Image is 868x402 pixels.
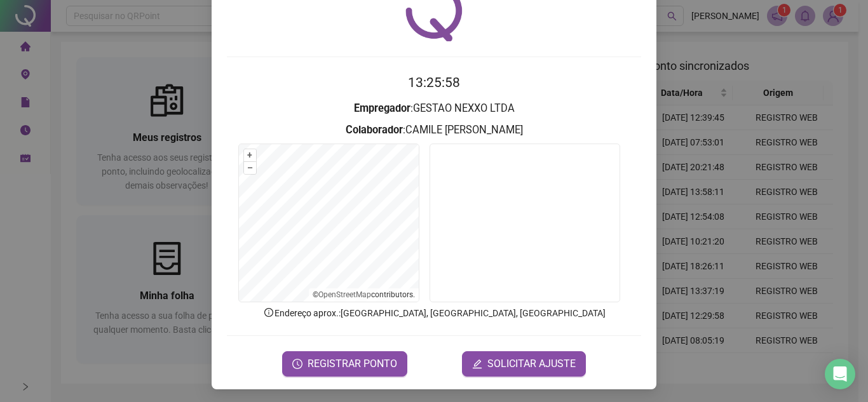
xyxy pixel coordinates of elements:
[308,356,397,372] span: REGISTRAR PONTO
[825,359,855,389] div: Open Intercom Messenger
[318,290,371,299] a: OpenStreetMap
[354,102,410,114] strong: Empregador
[227,306,641,320] p: Endereço aprox. : [GEOGRAPHIC_DATA], [GEOGRAPHIC_DATA], [GEOGRAPHIC_DATA]
[263,307,275,318] span: info-circle
[472,359,482,369] span: edit
[244,162,256,174] button: –
[408,75,460,90] time: 13:25:58
[487,356,576,372] span: SOLICITAR AJUSTE
[313,290,415,299] li: © contributors.
[462,351,586,377] button: editSOLICITAR AJUSTE
[244,149,256,161] button: +
[227,122,641,138] h3: : CAMILE [PERSON_NAME]
[227,100,641,117] h3: : GESTAO NEXXO LTDA
[292,359,302,369] span: clock-circle
[346,124,403,136] strong: Colaborador
[282,351,407,377] button: REGISTRAR PONTO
